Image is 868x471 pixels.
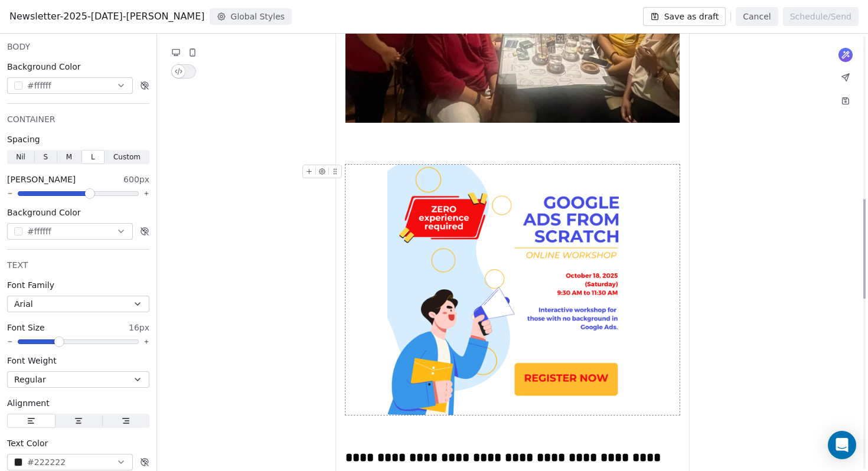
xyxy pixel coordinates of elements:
span: Font Family [7,279,54,291]
span: Background Color [7,207,81,218]
span: Text Color [7,437,48,449]
button: Schedule/Send [783,7,859,26]
button: #ffffff [7,77,133,94]
span: Custom [113,152,141,162]
button: #ffffff [7,223,133,240]
span: #222222 [27,456,66,469]
span: S [43,152,48,162]
span: Font Size [7,322,45,333]
span: Regular [14,374,46,386]
span: Background Color [7,61,81,73]
button: #222222 [7,454,133,470]
span: [PERSON_NAME] [7,174,76,185]
span: Spacing [7,133,40,145]
span: M [66,152,72,162]
span: 600px [123,174,149,185]
div: Open Intercom Messenger [828,431,856,459]
button: Save as draft [643,7,726,26]
div: BODY [7,41,149,53]
span: Nil [16,152,25,162]
span: #ffffff [27,80,51,92]
span: Alignment [7,397,50,409]
span: Newsletter-2025-[DATE]-[PERSON_NAME] [9,9,205,24]
div: CONTAINER [7,113,149,125]
button: Cancel [736,7,778,26]
span: Arial [14,298,33,310]
span: 16px [129,322,149,333]
div: TEXT [7,259,149,271]
button: Global Styles [210,8,292,25]
span: Font Weight [7,355,57,367]
span: #ffffff [27,225,51,238]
